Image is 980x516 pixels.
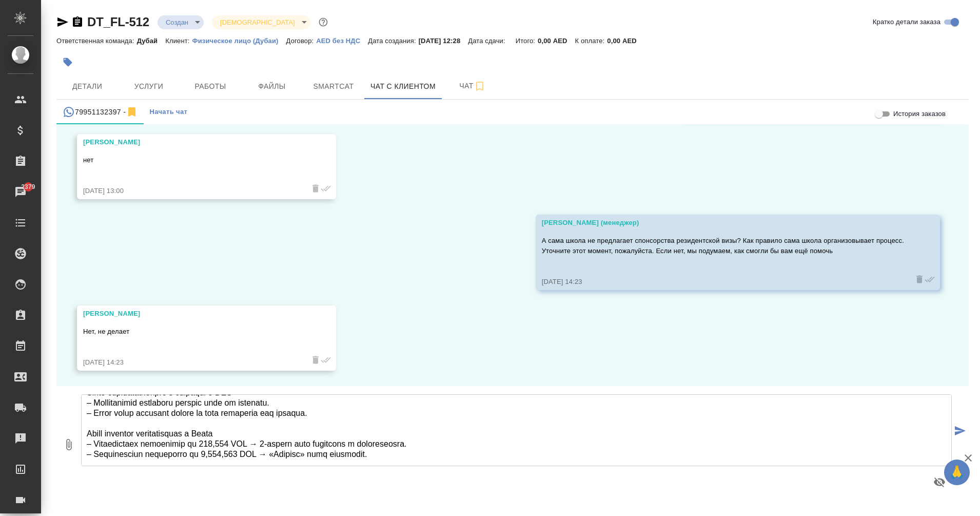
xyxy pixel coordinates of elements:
[63,106,138,119] div: 79951132397 (Прасковья) - (undefined)
[83,357,300,368] div: [DATE] 14:23
[538,37,575,45] p: 0,00 AED
[542,218,904,228] div: [PERSON_NAME] (менеджер)
[149,106,187,118] span: Начать чат
[316,37,368,45] p: AED без НДС
[192,37,286,45] p: Физическое лицо (Дубаи)
[944,460,970,485] button: 🙏
[448,80,497,92] span: Чат
[607,37,644,45] p: 0,00 AED
[71,16,84,28] button: Скопировать ссылку
[542,236,904,256] p: А сама школа не предлагает спонсорства резидентской визы? Как правило сама школа организовывает п...
[83,137,300,147] div: [PERSON_NAME]
[87,15,149,29] a: DT_FL-512
[15,182,41,192] span: 2379
[370,80,436,93] span: Чат с клиентом
[3,179,38,205] a: 2379
[927,470,952,494] button: Предпросмотр
[124,80,173,93] span: Услуги
[192,36,286,45] a: Физическое лицо (Дубаи)
[137,37,166,45] p: Дубай
[516,37,538,45] p: Итого:
[474,80,486,92] svg: Подписаться
[217,18,298,27] button: [DEMOGRAPHIC_DATA]
[212,15,310,29] div: Создан
[368,37,418,45] p: Дата создания:
[873,17,940,27] span: Кратко детали заказа
[126,106,138,118] svg: Отписаться
[144,100,192,124] button: Начать чат
[63,80,112,93] span: Детали
[575,37,607,45] p: К оплате:
[83,327,300,337] p: Нет, не делает
[83,186,300,196] div: [DATE] 13:00
[56,51,79,73] button: Добавить тэг
[286,37,317,45] p: Договор:
[316,36,368,45] a: AED без НДС
[893,109,946,119] span: История заказов
[56,100,969,124] div: simple tabs example
[165,37,192,45] p: Клиент:
[56,37,137,45] p: Ответственная команда:
[83,155,300,165] p: нет
[948,462,966,483] span: 🙏
[419,37,468,45] p: [DATE] 12:28
[468,37,507,45] p: Дата сдачи:
[247,80,297,93] span: Файлы
[163,18,191,27] button: Создан
[83,309,300,319] div: [PERSON_NAME]
[158,15,204,29] div: Создан
[56,16,69,28] button: Скопировать ссылку для ЯМессенджера
[317,15,330,29] button: Доп статусы указывают на важность/срочность заказа
[542,277,904,287] div: [DATE] 14:23
[309,80,358,93] span: Smartcat
[186,80,235,93] span: Работы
